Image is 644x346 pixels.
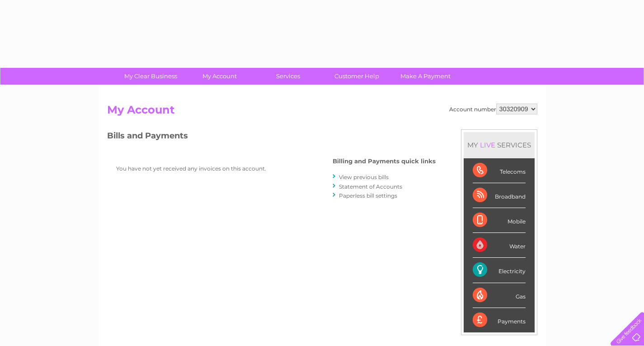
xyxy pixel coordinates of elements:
div: MY SERVICES [464,132,535,158]
a: Make A Payment [388,68,463,85]
a: Statement of Accounts [339,183,402,190]
div: Gas [473,283,526,308]
a: View previous bills [339,174,389,180]
div: Water [473,233,526,258]
div: Telecoms [473,158,526,183]
a: Services [251,68,325,85]
div: Account number [449,104,537,114]
a: My Clear Business [113,68,188,85]
a: Customer Help [320,68,394,85]
div: Mobile [473,208,526,233]
div: LIVE [478,141,497,149]
a: My Account [182,68,257,85]
p: You have not yet received any invoices on this account. [116,164,297,173]
a: Paperless bill settings [339,192,397,199]
h3: Bills and Payments [107,129,436,145]
div: Electricity [473,258,526,283]
div: Payments [473,308,526,332]
div: Broadband [473,183,526,208]
h2: My Account [107,104,537,121]
h4: Billing and Payments quick links [333,158,436,165]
